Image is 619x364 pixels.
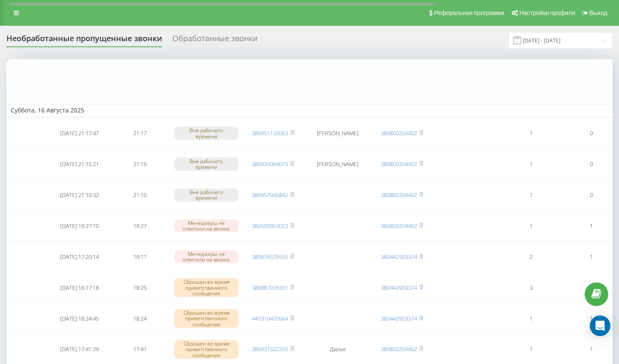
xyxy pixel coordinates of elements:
td: 1 [501,335,561,364]
td: 19:11 [110,242,170,271]
a: 380957945842 [252,191,288,199]
div: Open Intercom Messenger [590,315,610,336]
span: Реферальная программа [434,9,504,16]
a: 380951133063 [252,129,288,137]
td: [DATE] 21:10:32 [49,180,110,209]
div: Вне рабочего времени [174,158,239,170]
div: Менеджеры не ответили на звонок [174,250,239,263]
a: 380442903374 [381,253,417,261]
td: [PERSON_NAME] [303,150,372,179]
a: 380800204402 [381,160,417,168]
a: 380676576555 [252,253,288,261]
a: 380931502250 [252,345,288,353]
td: 1 [501,180,561,209]
div: Вне рабочего времени [174,188,239,201]
a: 380800204402 [381,191,417,199]
td: [DATE] 19:27:10 [49,211,110,240]
td: [DATE] 17:20:14 [49,242,110,271]
td: 1 [501,150,561,179]
td: [DATE] 21:17:47 [49,119,110,148]
td: 18:25 [110,273,170,302]
div: Сброшен во время приветственного сообщения [174,278,239,297]
td: [PERSON_NAME] [303,119,372,148]
a: 380442903374 [381,315,417,322]
div: Вне рабочего времени [174,127,239,140]
td: [DATE] 16:17:18 [49,273,110,302]
td: 17:41 [110,335,170,364]
td: [DATE] 21:15:21 [49,150,110,179]
div: Сброшен во время приветственного сообщения [174,309,239,328]
span: Выход [589,9,607,16]
a: 380800204402 [381,222,417,230]
span: Настройки профиля [519,9,575,16]
a: 380800204402 [381,129,417,137]
div: Сброшен во время приветственного сообщения [174,340,239,359]
td: 1 [501,211,561,240]
div: Необработанные пропущенные звонки [6,34,162,47]
a: 380936069073 [252,160,288,168]
td: 1 [501,304,561,333]
a: 380800204402 [381,345,417,353]
a: 380442903374 [381,284,417,291]
td: 2 [501,242,561,271]
td: [DATE] 18:24:45 [49,304,110,333]
td: 18:24 [110,304,170,333]
a: 447310470564 [252,315,288,322]
td: 1 [501,119,561,148]
td: [DATE] 17:41:29 [49,335,110,364]
td: 21:15 [110,150,170,179]
a: 380509353023 [252,222,288,230]
td: 3 [501,273,561,302]
td: 21:10 [110,180,170,209]
a: 380987926351 [252,284,288,291]
td: Дарья [303,335,372,364]
td: 19:27 [110,211,170,240]
td: 21:17 [110,119,170,148]
div: Менеджеры не ответили на звонок [174,219,239,232]
div: Обработанные звонки [172,34,257,47]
